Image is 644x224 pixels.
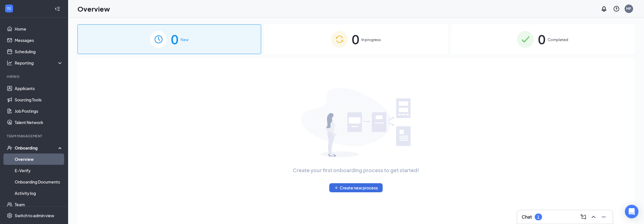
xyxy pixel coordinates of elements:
[600,214,607,220] svg: Minimize
[537,215,539,219] div: 1
[626,6,631,11] div: MP
[522,214,532,220] h3: Chat
[15,165,63,176] a: E-Verify
[7,60,12,66] svg: Analysis
[7,134,62,138] div: Team Management
[15,105,63,117] a: Job Postings
[15,187,63,199] a: Activity log
[361,37,381,42] span: In progress
[599,212,608,221] button: Minimize
[7,213,12,218] svg: Settings
[589,212,598,221] button: ChevronUp
[15,176,63,187] a: Onboarding Documents
[181,37,188,42] span: New
[625,205,638,218] div: Open Intercom Messenger
[6,6,12,11] svg: WorkstreamLogo
[613,5,620,12] svg: QuestionInfo
[590,214,597,220] svg: ChevronUp
[15,83,63,94] a: Applicants
[15,117,63,128] a: Talent Network
[15,94,63,105] a: Sourcing Tools
[538,29,545,49] span: 0
[171,29,178,49] span: 0
[15,213,54,218] div: Switch to admin view
[329,183,383,192] button: PlusCreate new process
[334,185,339,190] svg: Plus
[15,23,63,35] a: Home
[15,60,63,66] div: Reporting
[579,212,588,221] button: ComposeMessage
[7,145,12,151] svg: UserCheck
[293,166,419,174] span: Create your first onboarding process to get started!
[15,199,63,210] a: Team
[7,74,62,79] div: Hiring
[600,5,607,12] svg: Notifications
[352,29,359,49] span: 0
[15,145,58,151] div: Onboarding
[15,153,63,165] a: Overview
[580,214,587,220] svg: ComposeMessage
[15,46,63,57] a: Scheduling
[77,4,110,14] h1: Overview
[55,6,60,12] svg: Collapse
[547,37,568,42] span: Completed
[15,35,63,46] a: Messages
